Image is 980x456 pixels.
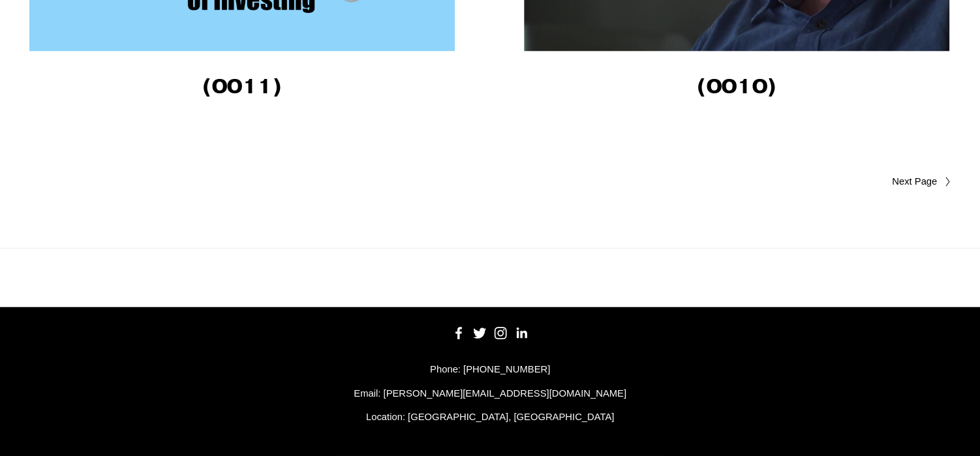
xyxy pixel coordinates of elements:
strong: (0011) [202,73,282,99]
a: LinkedIn [515,327,528,340]
p: Phone: [PHONE_NUMBER] [29,362,951,378]
a: Instagram [494,327,507,340]
p: Email: [PERSON_NAME][EMAIL_ADDRESS][DOMAIN_NAME] [29,386,951,402]
strong: (0010) [697,73,776,99]
a: Facebook [452,327,465,340]
p: Location: [GEOGRAPHIC_DATA], [GEOGRAPHIC_DATA] [29,410,951,425]
a: Twitter [473,327,486,340]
